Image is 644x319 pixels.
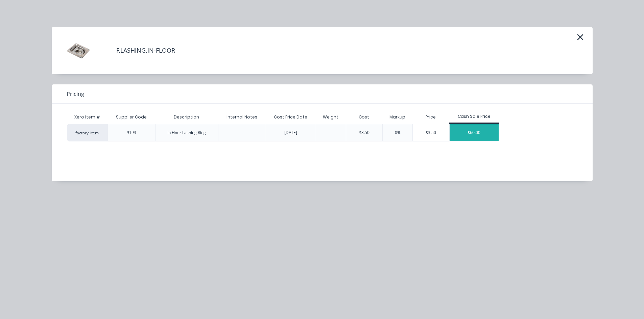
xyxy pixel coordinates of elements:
[395,130,401,136] div: 0%
[67,110,108,124] div: Xero Item #
[284,130,297,136] div: [DATE]
[67,124,108,141] div: factory_item
[268,109,313,126] div: Cost Price Date
[359,130,369,136] div: $3.50
[317,109,344,126] div: Weight
[412,110,449,124] div: Price
[413,124,449,141] div: $3.50
[346,110,383,124] div: Cost
[167,130,206,136] div: In Floor Lashing Ring
[450,124,499,141] div: $60.00
[127,130,136,136] div: 9193
[62,34,96,68] img: F.LASHING.IN-FLOOR
[168,109,205,126] div: Description
[382,110,412,124] div: Markup
[67,90,84,98] span: Pricing
[221,109,263,126] div: Internal Notes
[106,44,185,57] h4: F.LASHING.IN-FLOOR
[111,109,152,126] div: Supplier Code
[449,113,499,119] div: Cash Sale Price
